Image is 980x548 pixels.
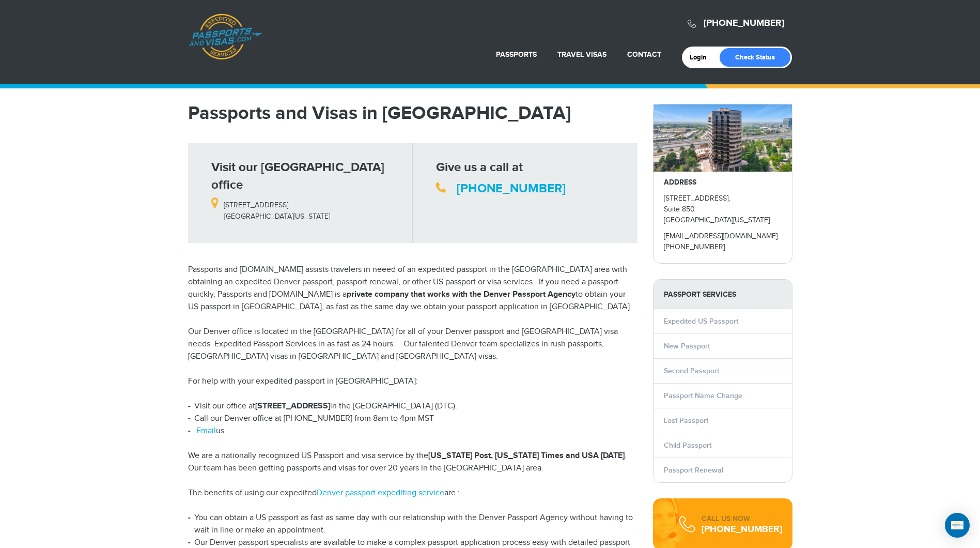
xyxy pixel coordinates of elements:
div: CALL US NOW [702,514,782,524]
a: Passports & [DOMAIN_NAME] [189,13,262,60]
strong: [US_STATE] Post, [US_STATE] Times and USA [DATE] [428,451,625,461]
p: The benefits of using our expedited are : [188,487,637,499]
strong: PASSPORT SERVICES [654,280,792,309]
div: [PHONE_NUMBER] [702,524,782,535]
a: New Passport [664,342,710,351]
a: Check Status [720,48,790,67]
a: Passport Name Change [664,391,742,400]
p: [STREET_ADDRESS], Suite 850 [GEOGRAPHIC_DATA][US_STATE] [664,193,782,226]
p: We are a nationally recognized US Passport and visa service by the . Our team has been getting pa... [188,450,637,475]
img: passportsandvisas_denver_5251_dtc_parkway_-_28de80_-_029b8f063c7946511503b0bb3931d518761db640.jpg [654,104,792,172]
h1: Passports and Visas in [GEOGRAPHIC_DATA] [188,104,637,123]
a: Email [196,426,216,436]
li: Call our Denver office at [PHONE_NUMBER] from 8am to 4pm MST [188,413,637,425]
a: Child Passport [664,441,711,450]
a: [EMAIL_ADDRESS][DOMAIN_NAME] [664,232,777,240]
p: [PHONE_NUMBER] [664,242,782,253]
a: Lost Passport [664,416,708,425]
a: Contact [627,50,661,59]
a: Denver passport expediting service [317,488,444,498]
p: Passports and [DOMAIN_NAME] assists travelers in neeed of an expedited passport in the [GEOGRAPHI... [188,264,637,313]
p: Our Denver office is located in the [GEOGRAPHIC_DATA] for all of your Denver passport and [GEOGRA... [188,326,637,363]
strong: [STREET_ADDRESS] [255,401,330,411]
li: Visit our office at in the [GEOGRAPHIC_DATA] (DTC). [188,400,637,413]
a: Second Passport [664,367,719,375]
strong: Give us a call at [436,160,523,175]
a: Passport Renewal [664,466,723,475]
strong: private company that works with the Denver Passport Agency [347,290,575,299]
p: For help with your expedited passport in [GEOGRAPHIC_DATA]: [188,375,637,388]
li: us. [188,425,637,437]
strong: Visit our [GEOGRAPHIC_DATA] office [211,160,384,192]
a: Passports [496,50,537,59]
p: [STREET_ADDRESS] [GEOGRAPHIC_DATA][US_STATE] [211,194,405,222]
div: Open Intercom Messenger [945,513,970,538]
a: Travel Visas [557,50,606,59]
strong: ADDRESS [664,178,696,187]
a: [PHONE_NUMBER] [704,18,784,29]
a: Expedited US Passport [664,317,738,326]
li: You can obtain a US passport as fast as same day with our relationship with the Denver Passport A... [188,512,637,537]
a: Login [690,53,714,62]
a: [PHONE_NUMBER] [457,181,566,196]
